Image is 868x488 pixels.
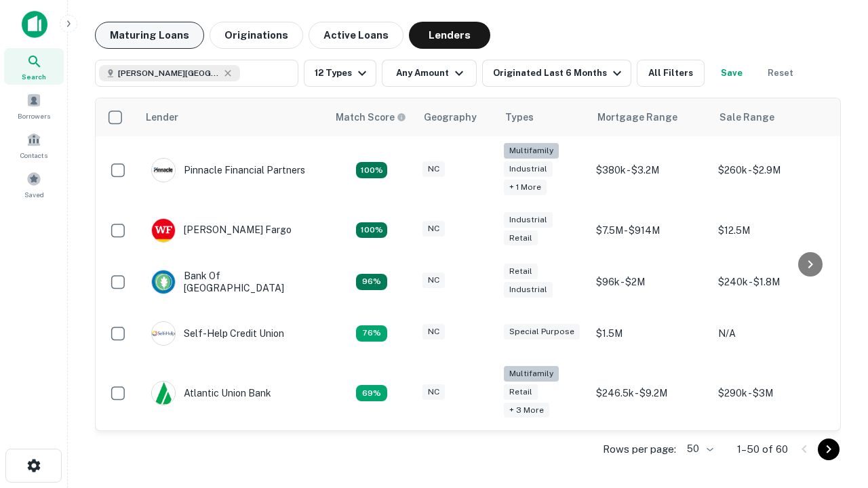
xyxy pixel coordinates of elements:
div: + 1 more [504,180,547,195]
div: Self-help Credit Union [151,321,284,346]
div: Multifamily [504,143,559,159]
button: Any Amount [382,60,477,87]
p: 1–50 of 60 [737,441,788,457]
a: Borrowers [4,87,64,124]
button: Reset [759,60,802,87]
img: picture [152,159,175,182]
div: Atlantic Union Bank [151,381,271,405]
div: Types [505,109,534,125]
div: NC [422,272,445,288]
td: N/A [711,308,833,359]
th: Types [497,98,589,136]
div: 50 [682,439,715,459]
button: Lenders [409,22,490,49]
button: 12 Types [304,60,376,87]
button: Active Loans [309,22,403,49]
div: Special Purpose [504,324,580,340]
div: Lender [146,109,178,125]
td: $260k - $2.9M [711,136,833,205]
td: $7.5M - $914M [589,205,711,256]
img: picture [152,382,175,405]
div: Mortgage Range [597,109,677,125]
button: Save your search to get updates of matches that match your search criteria. [710,60,753,87]
th: Lender [138,98,328,136]
th: Geography [416,98,497,136]
iframe: Chat Widget [800,380,868,445]
img: picture [152,219,175,242]
button: Maturing Loans [95,22,204,49]
a: Saved [4,166,64,203]
th: Sale Range [711,98,833,136]
td: $380k - $3.2M [589,136,711,205]
p: Rows per page: [603,441,676,457]
div: NC [422,161,445,177]
td: $240k - $1.8M [711,256,833,308]
th: Capitalize uses an advanced AI algorithm to match your search with the best lender. The match sco... [328,98,416,136]
img: picture [152,322,175,345]
td: $96k - $2M [589,256,711,308]
button: Originations [210,22,303,49]
div: [PERSON_NAME] Fargo [151,218,292,243]
div: NC [422,221,445,237]
span: Saved [24,189,44,200]
div: Matching Properties: 26, hasApolloMatch: undefined [356,162,387,178]
span: Search [22,71,46,82]
div: + 3 more [504,403,549,418]
span: [PERSON_NAME][GEOGRAPHIC_DATA], [GEOGRAPHIC_DATA] [118,67,220,79]
button: Go to next page [818,439,840,460]
div: Matching Properties: 15, hasApolloMatch: undefined [356,222,387,239]
div: Retail [504,264,538,279]
td: $1.5M [589,308,711,359]
div: Geography [424,109,477,125]
div: Bank Of [GEOGRAPHIC_DATA] [151,270,314,294]
div: Matching Properties: 14, hasApolloMatch: undefined [356,274,387,290]
div: NC [422,384,445,400]
div: Sale Range [719,109,774,125]
div: Matching Properties: 10, hasApolloMatch: undefined [356,385,387,401]
div: Retail [504,384,538,400]
div: NC [422,324,445,340]
div: Matching Properties: 11, hasApolloMatch: undefined [356,325,387,342]
div: Industrial [504,212,553,228]
div: Retail [504,230,538,246]
button: All Filters [637,60,705,87]
span: Borrowers [18,110,50,121]
a: Search [4,48,64,85]
h6: Match Score [336,110,403,125]
span: Contacts [20,150,47,161]
a: Contacts [4,127,64,163]
div: Originated Last 6 Months [493,65,625,81]
img: capitalize-icon.png [22,11,47,38]
th: Mortgage Range [589,98,711,136]
div: Multifamily [504,366,559,382]
td: $246.5k - $9.2M [589,359,711,428]
button: Originated Last 6 Months [482,60,631,87]
div: Industrial [504,161,553,177]
div: Pinnacle Financial Partners [151,158,305,182]
img: picture [152,270,175,293]
div: Industrial [504,282,553,298]
div: Capitalize uses an advanced AI algorithm to match your search with the best lender. The match sco... [336,110,406,125]
td: $290k - $3M [711,359,833,428]
td: $12.5M [711,205,833,256]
